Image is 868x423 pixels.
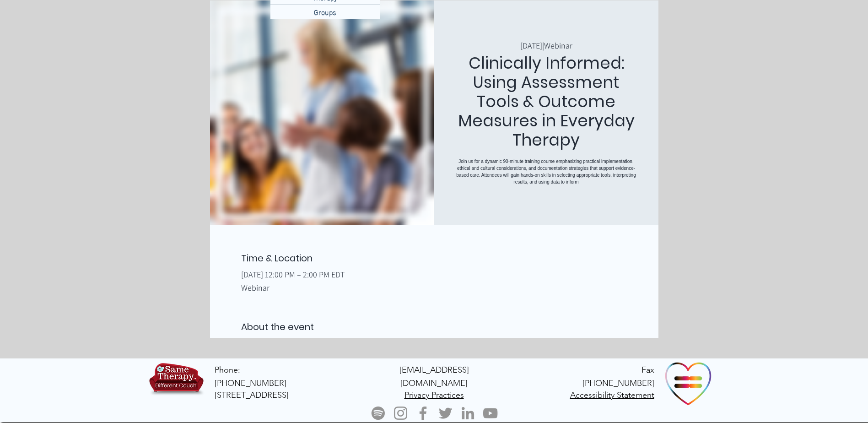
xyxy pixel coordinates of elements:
a: [EMAIL_ADDRESS][DOMAIN_NAME] [399,364,469,388]
h2: About the event [241,321,627,333]
p: [DATE] [520,40,542,51]
p: Webinar [241,282,627,293]
section: Clinically Informed: Using Assessment Tools & Outcome Measures in Everyday Therapy [210,0,658,338]
a: Groups [270,4,380,19]
p: Groups [310,5,340,19]
p: Webinar [544,40,572,51]
span: | [542,40,544,51]
img: Ally Organization [664,358,713,408]
span: [STREET_ADDRESS] [215,390,289,400]
img: LinkedIn [459,404,477,422]
img: Twitter [437,404,454,422]
span: Privacy Practices [404,390,464,400]
img: TBH.US [147,361,205,401]
h2: Time & Location [241,252,627,264]
ul: Social Bar [369,404,499,422]
p: [DATE] 12:00 PM – 2:00 PM EDT [241,269,627,280]
h1: Clinically Informed: Using Assessment Tools & Outcome Measures in Everyday Therapy [453,54,640,150]
a: Phone: [PHONE_NUMBER] [215,365,286,388]
p: Join us for a dynamic 90-minute training course emphasizing practical implementation, ethical and... [453,158,640,185]
a: Privacy Practices [404,390,464,400]
img: YouTube [481,404,499,422]
a: Accessibility Statement [570,390,654,400]
span: [EMAIL_ADDRESS][DOMAIN_NAME] [399,365,469,388]
img: Spotify [369,404,387,422]
img: Facebook [414,404,432,422]
img: Instagram [392,404,410,422]
img: Clinically Informed: Using Assessment Tools & Outcome Measures in Everyday Therapy [210,0,434,225]
span: Accessibility Statement [570,390,654,400]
